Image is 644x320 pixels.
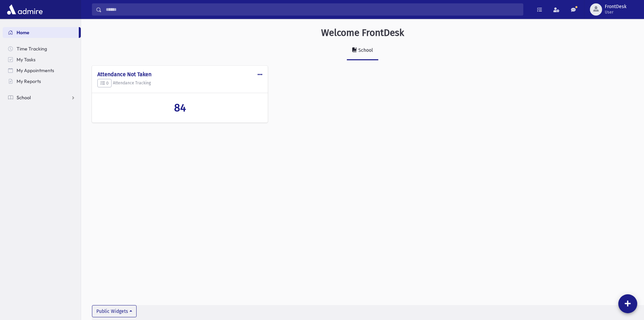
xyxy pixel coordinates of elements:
[174,101,186,114] span: 84
[100,81,109,86] span: 0
[102,3,523,16] input: Search
[17,94,31,101] span: School
[97,101,262,114] a: 84
[5,3,44,16] img: AdmirePro
[3,43,81,54] a: Time Tracking
[3,65,81,76] a: My Appointments
[347,41,378,60] a: School
[17,57,35,63] span: My Tasks
[97,71,262,78] h4: Attendance Not Taken
[3,76,81,87] a: My Reports
[357,47,373,53] div: School
[17,46,47,52] span: Time Tracking
[17,29,29,36] span: Home
[321,27,404,39] h3: Welcome FrontDesk
[3,92,81,103] a: School
[605,4,626,9] span: FrontDesk
[3,54,81,65] a: My Tasks
[97,79,262,88] h5: Attendance Tracking
[97,79,112,88] button: 0
[3,27,79,38] a: Home
[17,67,54,73] span: My Appointments
[92,305,137,317] button: Public Widgets
[605,9,626,15] span: User
[17,78,41,84] span: My Reports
